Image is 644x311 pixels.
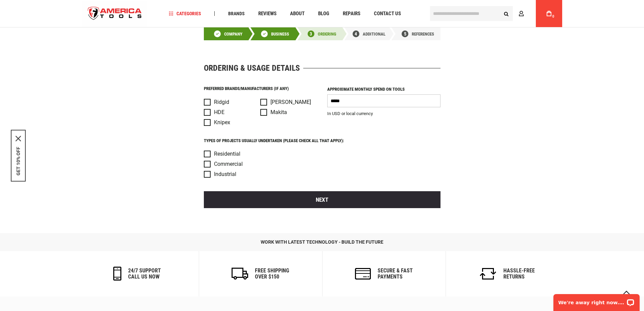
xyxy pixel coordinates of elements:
[16,147,21,175] button: GET 10% OFF
[500,7,513,20] button: Search
[255,268,289,280] h6: Free Shipping Over $150
[169,11,201,16] span: Categories
[374,11,401,16] span: Contact Us
[315,9,332,18] a: Blog
[290,11,305,16] span: About
[552,15,554,18] span: 0
[327,111,373,116] span: In USD or local currency
[16,136,21,141] svg: close icon
[16,136,21,141] button: Close
[228,11,245,16] span: Brands
[310,31,312,36] span: 3
[258,11,277,16] span: Reviews
[412,31,434,37] span: References
[287,9,308,18] a: About
[340,9,363,18] a: Repairs
[214,151,240,157] span: Residential
[214,171,236,177] span: Industrial
[214,119,230,126] span: Knipex
[204,86,289,91] span: Preferred Brands/Manufacturers (if any)
[271,31,289,37] span: Business
[82,1,148,26] a: store logo
[82,1,148,26] img: America Tools
[204,138,344,143] span: Types of Projects Usually Undertaken (please check all that apply):
[270,109,287,115] span: Makita
[166,9,204,18] a: Categories
[128,268,161,280] h6: 24/7 support call us now
[204,191,440,208] button: Next
[224,31,242,37] span: Company
[318,11,329,16] span: Blog
[214,109,224,115] span: HDE
[204,64,300,72] span: Ordering & Usage Details
[371,9,404,18] a: Contact Us
[318,31,336,37] span: Ordering
[316,196,328,203] span: Next
[270,99,311,105] span: [PERSON_NAME]
[503,268,535,280] h6: Hassle-Free Returns
[343,11,360,16] span: Repairs
[214,161,243,167] span: Commercial
[214,99,229,105] span: Ridgid
[363,31,385,37] span: Additional
[225,9,248,18] a: Brands
[549,290,644,311] iframe: LiveChat chat widget
[327,87,405,92] span: Approximate Monthly Spend on Tools
[355,31,357,36] span: 4
[404,31,406,36] span: 5
[378,268,413,280] h6: secure & fast payments
[255,9,280,18] a: Reviews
